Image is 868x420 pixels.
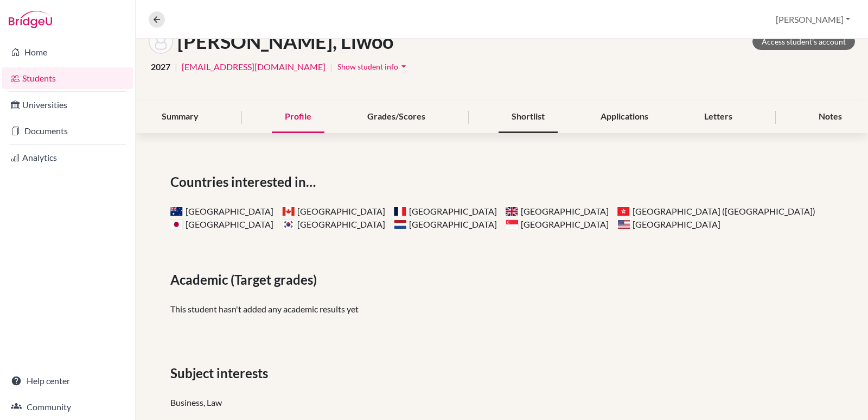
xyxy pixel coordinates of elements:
span: United States of America [617,220,630,229]
span: Countries interested in… [170,172,320,192]
a: Access student's account [752,33,855,50]
span: [GEOGRAPHIC_DATA] [170,206,273,216]
button: Show student infoarrow_drop_down [337,58,410,75]
span: | [175,60,177,73]
span: Academic (Target grades) [170,270,321,290]
span: Subject interests [170,363,272,383]
img: Liwoo Yim's avatar [149,29,173,54]
a: [EMAIL_ADDRESS][DOMAIN_NAME] [182,60,325,73]
a: Students [2,67,133,89]
div: Notes [806,101,855,133]
h1: [PERSON_NAME], Liwoo [177,30,393,53]
span: [GEOGRAPHIC_DATA] [506,206,609,216]
span: Japan [170,220,183,229]
p: This student hasn't added any academic results yet [170,303,833,316]
span: [GEOGRAPHIC_DATA] [170,219,273,229]
a: Documents [2,120,133,142]
div: Shortlist [499,101,558,133]
span: United Kingdom [506,206,519,216]
span: Show student info [337,62,398,71]
a: Community [2,396,133,418]
div: Summary [149,101,212,133]
div: Profile [272,101,324,133]
span: 2027 [151,60,170,73]
span: South Korea [282,220,295,229]
span: [GEOGRAPHIC_DATA] [282,206,385,216]
span: Hong Kong (China) [617,206,630,216]
div: Business, Law [170,396,833,409]
span: France [394,206,407,216]
span: | [330,60,333,73]
span: [GEOGRAPHIC_DATA] [282,219,385,229]
span: [GEOGRAPHIC_DATA] [506,219,609,229]
span: Netherlands [394,220,407,229]
i: arrow_drop_down [398,61,409,72]
div: Applications [588,101,661,133]
span: [GEOGRAPHIC_DATA] [394,219,497,229]
div: Grades/Scores [354,101,438,133]
span: Australia [170,206,183,216]
button: [PERSON_NAME] [771,9,855,30]
img: Bridge-U [9,11,52,28]
span: Singapore [506,220,519,229]
a: Home [2,41,133,63]
span: [GEOGRAPHIC_DATA] ([GEOGRAPHIC_DATA]) [617,206,815,216]
span: Canada [282,206,295,216]
span: [GEOGRAPHIC_DATA] [617,219,720,229]
a: Analytics [2,147,133,168]
div: Letters [691,101,745,133]
a: Help center [2,370,133,392]
span: [GEOGRAPHIC_DATA] [394,206,497,216]
a: Universities [2,94,133,116]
